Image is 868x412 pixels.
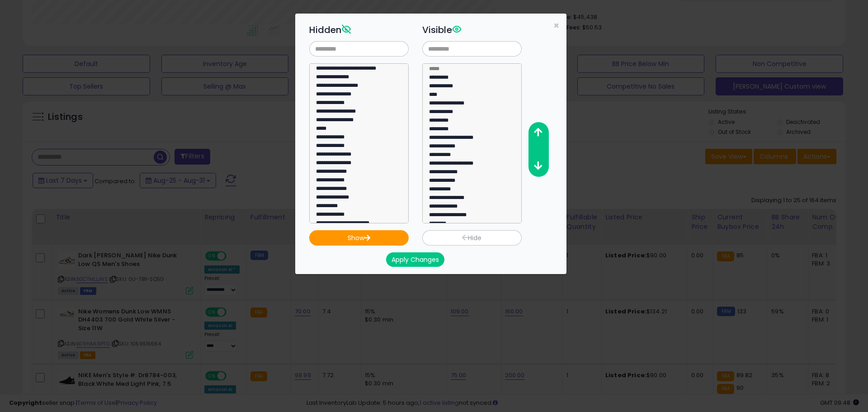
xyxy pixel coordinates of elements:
[309,23,409,37] h3: Hidden
[553,19,559,32] span: ×
[386,252,444,267] button: Apply Changes
[309,230,409,246] button: Show
[422,23,522,37] h3: Visible
[422,230,522,246] button: Hide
